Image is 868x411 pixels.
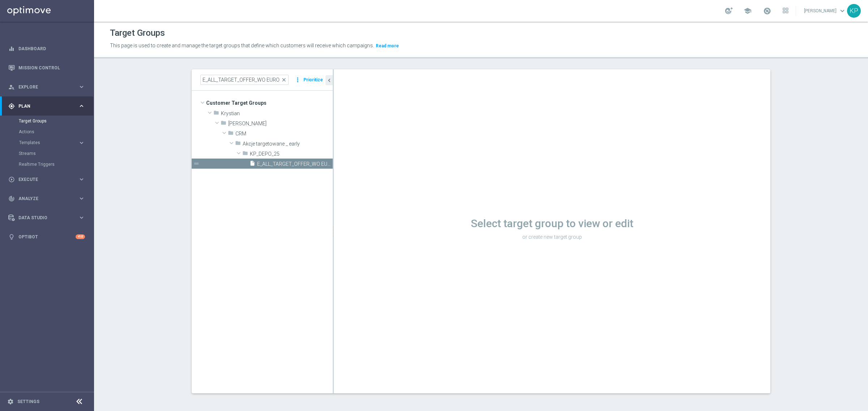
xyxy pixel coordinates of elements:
[334,217,770,230] h1: Select target group to view or edit
[78,83,85,90] i: keyboard_arrow_right
[8,84,85,90] button: person_search Explore keyboard_arrow_right
[281,77,287,83] span: close
[18,104,78,108] span: Plan
[8,84,78,90] div: Explore
[19,159,93,170] div: Realtime Triggers
[200,75,289,85] input: Quick find group or folder
[334,234,770,240] p: or create new target group
[847,4,861,18] div: KP
[375,42,400,50] button: Read more
[18,39,85,58] a: Dashboard
[8,65,85,71] button: Mission Control
[250,151,333,157] span: KP_DEPO_25
[18,177,78,182] span: Execute
[838,7,846,15] span: keyboard_arrow_down
[228,121,333,127] span: Krystian P.
[242,150,248,159] i: folder
[228,130,234,138] i: folder
[19,116,93,126] div: Target Groups
[76,234,85,239] div: +10
[744,7,752,15] span: school
[8,196,85,202] button: track_changes Analyze keyboard_arrow_right
[8,84,15,90] i: person_search
[18,216,78,220] span: Data Studio
[302,75,324,85] button: Prioritize
[8,103,78,109] div: Plan
[78,176,85,183] i: keyboard_arrow_right
[803,5,847,16] a: [PERSON_NAME]keyboard_arrow_down
[243,141,333,147] span: Akcje targetowane _ early
[8,195,15,202] i: track_changes
[19,148,93,159] div: Streams
[19,151,75,156] a: Streams
[18,85,78,89] span: Explore
[19,161,75,167] a: Realtime Triggers
[18,196,78,201] span: Analyze
[8,177,85,182] button: play_circle_outline Execute keyboard_arrow_right
[8,39,85,58] div: Dashboard
[19,126,93,137] div: Actions
[235,131,333,137] span: CRM
[78,214,85,221] i: keyboard_arrow_right
[8,227,85,246] div: Optibot
[8,176,78,183] div: Execute
[8,46,15,52] i: equalizer
[17,399,39,404] a: Settings
[8,58,85,77] div: Mission Control
[19,140,71,145] span: Templates
[18,58,85,77] a: Mission Control
[19,129,75,135] a: Actions
[326,77,333,84] i: chevron_left
[8,215,78,221] div: Data Studio
[8,195,78,202] div: Analyze
[294,75,301,85] i: more_vert
[325,75,333,85] button: chevron_left
[235,140,241,148] i: folder
[221,120,226,128] i: folder
[8,234,85,240] button: lightbulb Optibot +10
[221,111,333,117] span: Krystian
[19,118,75,124] a: Target Groups
[7,398,14,405] i: settings
[78,195,85,202] i: keyboard_arrow_right
[8,46,85,52] button: equalizer Dashboard
[78,139,85,146] i: keyboard_arrow_right
[19,140,78,145] div: Templates
[213,110,219,118] i: folder
[250,160,255,169] i: insert_drive_file
[18,227,76,246] a: Optibot
[19,140,85,146] button: Templates keyboard_arrow_right
[78,103,85,109] i: keyboard_arrow_right
[8,176,15,183] i: play_circle_outline
[206,98,333,108] span: Customer Target Groups
[8,215,85,221] button: Data Studio keyboard_arrow_right
[257,161,333,167] span: E_ALL_TARGET_OFFER_WO EURO BASKET_090925
[110,28,165,38] h1: Target Groups
[19,137,93,148] div: Templates
[8,103,15,109] i: gps_fixed
[8,103,85,109] button: gps_fixed Plan keyboard_arrow_right
[8,234,15,240] i: lightbulb
[110,43,374,48] span: This page is used to create and manage the target groups that define which customers will receive...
